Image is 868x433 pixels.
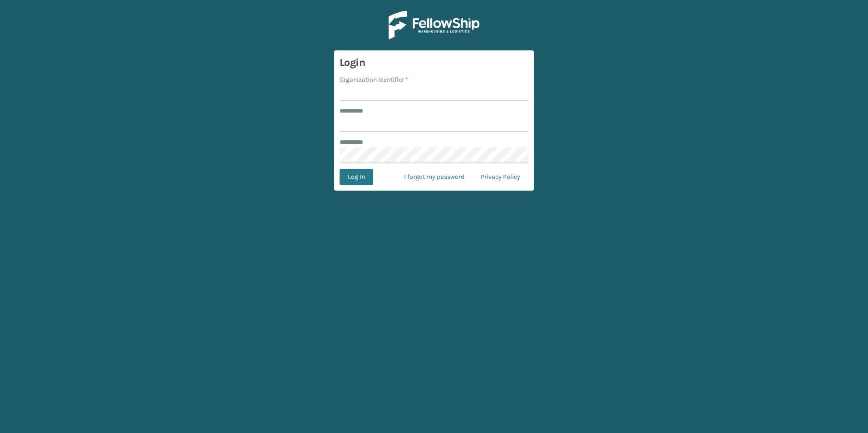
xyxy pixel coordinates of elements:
a: Privacy Policy [473,169,528,185]
button: Log In [340,169,373,185]
img: Logo [389,11,479,39]
h3: Login [340,56,528,69]
a: I forgot my password [396,169,473,185]
label: Organization Identifier [340,75,408,84]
